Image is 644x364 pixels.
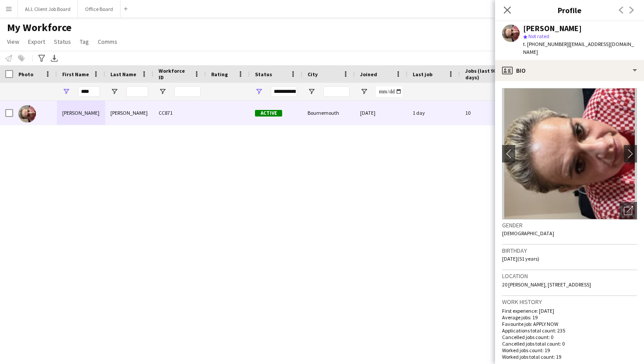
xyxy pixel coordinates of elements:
[407,101,460,125] div: 1 day
[460,101,517,125] div: 10
[50,36,74,47] a: Status
[302,101,355,125] div: Bournemouth
[28,38,45,46] span: Export
[255,110,282,117] span: Active
[502,230,554,237] span: [DEMOGRAPHIC_DATA]
[323,86,350,97] input: City Filter Input
[502,321,637,327] p: Favourite job: APPLY NOW
[49,53,60,64] app-action-btn: Export XLSX
[211,71,228,78] span: Rating
[110,88,118,95] button: Open Filter Menu
[25,36,49,47] a: Export
[502,307,637,314] p: First experience: [DATE]
[18,71,33,78] span: Photo
[78,86,100,97] input: First Name Filter Input
[4,36,23,47] a: View
[94,36,121,47] a: Comms
[502,281,591,288] span: 20 [PERSON_NAME], [STREET_ADDRESS]
[360,71,377,78] span: Joined
[57,101,105,125] div: [PERSON_NAME]
[7,21,71,34] span: My Workforce
[153,101,206,125] div: CC871
[502,247,637,254] h3: Birthday
[502,327,637,334] p: Applications total count: 235
[502,353,637,360] p: Worked jobs total count: 19
[465,67,501,81] span: Jobs (last 90 days)
[413,71,432,78] span: Last job
[98,38,117,46] span: Comms
[105,101,153,125] div: [PERSON_NAME]
[502,88,637,219] img: Crew avatar or photo
[502,347,637,353] p: Worked jobs count: 19
[495,60,644,81] div: Bio
[523,41,569,47] span: t. [PHONE_NUMBER]
[7,38,19,46] span: View
[36,53,47,64] app-action-btn: Advanced filters
[126,86,148,97] input: Last Name Filter Input
[502,221,637,229] h3: Gender
[355,101,407,125] div: [DATE]
[528,33,549,39] span: Not rated
[308,88,315,95] button: Open Filter Menu
[619,202,637,219] div: Open photos pop-in
[502,298,637,306] h3: Work history
[54,38,71,46] span: Status
[255,88,263,95] button: Open Filter Menu
[76,36,92,47] a: Tag
[502,255,539,262] span: [DATE] (51 years)
[360,88,368,95] button: Open Filter Menu
[376,86,402,97] input: Joined Filter Input
[502,340,637,347] p: Cancelled jobs total count: 0
[523,25,582,32] div: [PERSON_NAME]
[62,71,89,78] span: First Name
[174,86,201,97] input: Workforce ID Filter Input
[62,88,70,95] button: Open Filter Menu
[159,67,190,81] span: Workforce ID
[502,314,637,321] p: Average jobs: 19
[502,272,637,280] h3: Location
[495,4,644,16] h3: Profile
[80,38,89,46] span: Tag
[110,71,136,78] span: Last Name
[18,0,78,18] button: ALL Client Job Board
[255,71,272,78] span: Status
[502,334,637,340] p: Cancelled jobs count: 0
[159,88,166,95] button: Open Filter Menu
[523,41,634,55] span: | [EMAIL_ADDRESS][DOMAIN_NAME]
[78,0,120,18] button: Office Board
[18,105,36,123] img: Jean Ramsay
[308,71,318,78] span: City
